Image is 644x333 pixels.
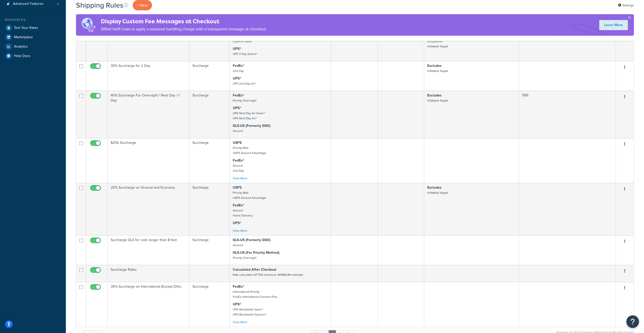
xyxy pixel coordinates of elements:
td: 30% Surcharge for 2 Day [108,61,189,91]
span: Analytics [14,45,28,49]
a: Marketplace [4,33,62,42]
strong: FedEx® [233,284,244,289]
small: Ground 2nd Day [233,163,244,173]
strong: USPS [233,140,242,145]
td: Surcharge [189,91,230,138]
a: Learn More [599,20,628,30]
td: 30% Surcharge on International (Except DHL) [108,282,189,327]
strong: Excludes [427,63,442,68]
small: Priority Overnight [233,98,256,103]
a: Help Docs [4,51,62,61]
small: Ground [233,243,243,247]
span: Help Docs [14,54,30,58]
small: UPS Next Day Air Saver® UPS Next Day Air® [233,111,265,121]
td: Surcharge [189,138,230,183]
span: Marketplace [14,35,33,40]
small: Ground Home Delivery [233,208,253,218]
button: Open Resource Center [626,315,639,328]
a: Settings [618,2,634,9]
small: Priority Mail USPS Ground Advantage [233,190,266,200]
small: UPS 2nd Day Air® [233,81,256,86]
strong: UPS® [233,105,241,111]
strong: FedEx® [233,93,244,98]
span: Advanced Features [13,2,44,6]
td: 30% Surcharge for 3 Day Shipping [108,31,189,61]
td: Surcharge [189,61,230,91]
td: 999 [519,91,616,138]
small: Inflatable Kayak [427,190,448,195]
small: UPS Worldwide Saver® UPS Worldwide Express® [233,307,267,317]
td: 40% Surcharge For Overnight / Next Day / 1 Day [108,91,189,138]
img: duties-banner-06bc72dcb5fe05cb3f9472aba00be2ae8eb53ab6f0d8bb03d382ba314ac3c341.png [76,14,101,36]
small: UPS 3 Day Select® [233,52,257,56]
small: Rate calculated AFTER checkout. MINIMUM estimate: [233,272,304,277]
strong: FedEx® [233,63,244,68]
td: $250 Surcharge [108,138,189,183]
a: Test Your Rates [4,23,62,32]
small: International Priority FedEx International Connect Plus [233,289,278,299]
small: Inflatable Kayak [427,69,448,73]
strong: Excludes [427,185,442,190]
strong: Excludes [427,93,442,98]
strong: UPS® [233,220,241,226]
td: 20% Surcharge on Ground and Economy [108,183,189,235]
strong: FedEx® [233,158,244,163]
small: Priority Mail USPS Ground Advantage [233,146,266,155]
span: 4 [57,2,59,6]
strong: GLS-US (Formerly GSO) [233,237,270,243]
p: Offset tariff costs or apply a seasonal handling charge with a transparent message at checkout. [101,26,267,33]
strong: USPS [233,185,242,190]
strong: Calculated After Checkout [233,267,276,272]
span: Test Your Rates [14,26,38,30]
small: 2nd Day [233,69,244,73]
small: Priority Overnight [233,256,256,260]
a: View More [233,320,247,324]
a: View More [233,176,247,181]
td: Surcharge [189,235,230,265]
h4: Display Custom Fee Messages at Checkout [101,17,267,26]
strong: UPS® [233,76,241,81]
strong: UPS® [233,302,241,307]
strong: GLS-US (Formerly GSO) [233,123,270,128]
small: Inflatable Kayak [427,98,448,103]
td: Surcharge [189,183,230,235]
div: Resources [4,18,62,22]
a: View More [233,228,247,233]
small: Sunglasses Inflatable Kayak [427,39,448,49]
small: Ground [233,129,243,133]
strong: GLS-US (For Priority Method) [233,250,279,255]
strong: FedEx® [233,203,244,208]
td: Surcharge GLS for rods longer than 8 feet [108,235,189,265]
td: Surcharge [189,282,230,327]
small: Express Saver [233,39,252,44]
td: Surcharge [189,31,230,61]
a: Analytics [4,42,62,51]
strong: UPS® [233,46,241,51]
h1: Shipping Rules [76,0,123,10]
td: Surcharge Rates [108,265,189,282]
